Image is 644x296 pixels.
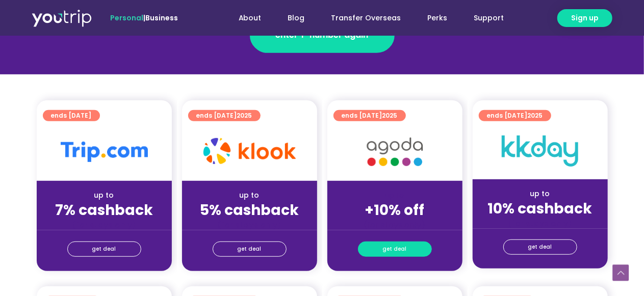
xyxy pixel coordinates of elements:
[488,199,593,219] strong: 10% cashback
[487,110,543,121] span: ends [DATE]
[365,200,425,220] strong: +10% off
[481,218,600,229] div: (for stays only)
[225,9,275,28] a: About
[196,110,252,121] span: ends [DATE]
[238,242,262,256] span: get deal
[110,13,178,23] span: |
[571,13,599,23] span: Sign up
[528,111,543,120] span: 2025
[342,110,398,121] span: ends [DATE]
[213,241,287,257] a: get deal
[358,241,432,257] a: get deal
[200,200,299,220] strong: 5% cashback
[336,220,454,230] div: (for stays only)
[275,9,318,28] a: Blog
[385,190,404,200] span: up to
[528,240,552,254] span: get deal
[383,242,407,256] span: get deal
[318,9,415,28] a: Transfer Overseas
[461,9,518,28] a: Support
[145,13,178,23] a: Business
[190,220,309,230] div: (for stays only)
[415,9,461,28] a: Perks
[190,190,309,201] div: up to
[110,13,143,23] span: Personal
[503,239,577,255] a: get deal
[481,189,600,199] div: up to
[45,220,164,230] div: (for stays only)
[188,110,261,121] a: ends [DATE]2025
[55,200,153,220] strong: 7% cashback
[333,110,406,121] a: ends [DATE]2025
[43,110,100,121] a: ends [DATE]
[479,110,551,121] a: ends [DATE]2025
[205,9,518,28] nav: Menu
[51,110,92,121] span: ends [DATE]
[45,190,164,201] div: up to
[557,9,612,27] a: Sign up
[382,111,398,120] span: 2025
[67,241,141,257] a: get deal
[92,242,116,256] span: get deal
[237,111,252,120] span: 2025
